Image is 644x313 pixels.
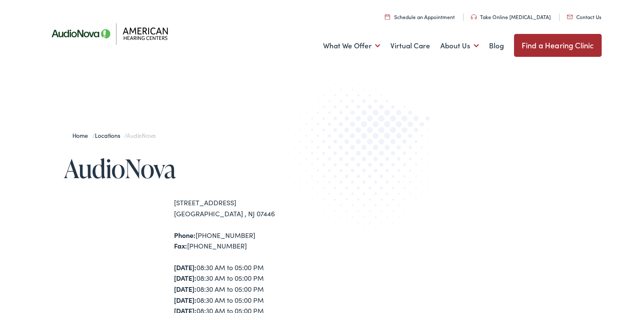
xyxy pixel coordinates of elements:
strong: [DATE]: [174,284,196,293]
a: Locations [95,131,124,140]
a: About Us [440,30,479,61]
img: utility icon [567,15,573,19]
a: Home [72,131,92,140]
strong: [DATE]: [174,295,196,305]
div: [PHONE_NUMBER] [PHONE_NUMBER] [174,230,322,252]
a: Take Online [MEDICAL_DATA] [471,13,551,20]
img: utility icon [471,14,477,20]
a: Schedule an Appointment [385,13,455,20]
a: Virtual Care [390,30,430,61]
strong: [DATE]: [174,263,196,272]
a: Contact Us [567,13,601,20]
span: / / [72,131,156,140]
strong: [DATE]: [174,273,196,282]
strong: Phone: [174,230,196,240]
strong: Fax: [174,241,187,250]
img: utility icon [385,14,390,20]
a: Find a Hearing Clinic [514,34,602,57]
a: What We Offer [323,30,380,61]
div: [STREET_ADDRESS] [GEOGRAPHIC_DATA] , NJ 07446 [174,197,322,219]
h1: AudioNova [64,154,322,182]
a: Blog [489,30,504,61]
span: AudioNova [127,131,155,140]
